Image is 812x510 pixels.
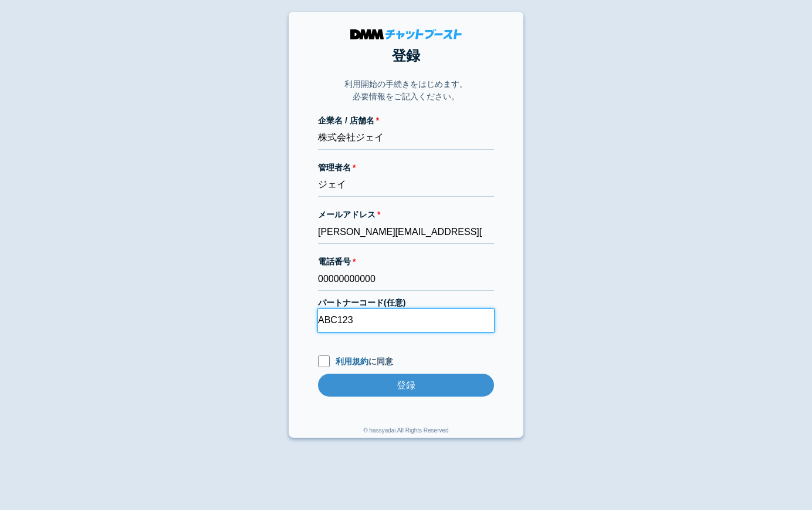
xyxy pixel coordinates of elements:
[318,256,494,268] label: 電話番号
[318,221,494,244] input: xxx@cb.com
[318,162,494,174] label: 管理者名
[336,357,368,366] a: 利用規約
[344,78,468,103] p: 利用開始の手続きをはじめます。 必要情報をご記入ください。
[350,29,462,39] img: DMMチャットブースト
[318,297,494,309] label: パートナーコード(任意)
[318,45,494,66] h1: 登録
[318,268,494,291] input: 0000000000
[318,209,494,221] label: メールアドレス
[318,115,494,127] label: 企業名 / 店舗名
[318,374,494,397] input: 登録
[318,309,494,332] input: ABC123
[318,174,494,197] input: 会話 太郎
[363,426,448,438] div: © hassyadai All Rights Reserved
[318,355,494,368] label: に同意
[318,355,330,367] input: 利用規約に同意
[318,127,494,150] input: 株式会社チャットブースト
